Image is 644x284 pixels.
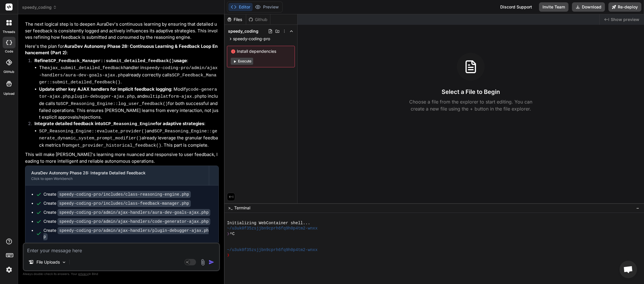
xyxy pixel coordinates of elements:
div: Create [43,218,210,225]
code: speedy-coding-pro/includes/class-reasoning-engine.php [57,191,191,198]
code: SCP_Reasoning_Engine::log_user_feedback() [60,101,168,106]
code: SCP_Feedback_Manager::submit_detailed_feedback() [48,59,174,64]
code: speedy-coding-pro/admin/ajax-handlers/aura-dev-goals-ajax.php [57,209,210,216]
button: − [635,203,640,213]
div: AuraDev Autonomy Phase 28: Integrate Detailed Feedback [31,170,203,176]
span: ~/u3uk0f35zsjjbn9cprh6fq9h0p4tm2-wnxx [227,247,318,253]
span: Terminal [234,205,250,211]
strong: Update other key AJAX handlers for implicit feedback logging [39,86,171,92]
code: speedy-coding-pro/admin/ajax-handlers/plugin-debugger-ajax.php [43,227,209,240]
span: >_ [228,205,232,211]
code: SCP_Reasoning_Engine::evaluate_provider() [39,129,147,134]
div: Discord Support [497,2,535,12]
strong: Refine usage [34,58,187,63]
code: get_provider_historical_feedback() [72,143,161,148]
span: ❯ [227,253,230,258]
code: ajax_submit_detailed_feedback [47,66,123,71]
label: code [5,49,13,54]
p: File Uploads [36,259,60,265]
p: Here's the plan for : [25,43,219,56]
img: settings [4,265,14,275]
button: AuraDev Autonomy Phase 28: Integrate Detailed FeedbackClick to open Workbench [25,166,209,185]
code: SCP_Reasoning_Engine [103,122,155,127]
strong: Integrate detailed feedback into for adaptive strategies [34,121,204,126]
img: Pick Models [62,260,66,265]
li: The handler in already correctly calls . [39,64,219,86]
span: ^C [230,231,235,236]
p: This will make [PERSON_NAME]'s learning more nuanced and responsive to user feedback, leading to ... [25,151,219,164]
div: Click to open Workbench [31,176,203,181]
button: Editor [228,3,253,11]
label: threads [3,29,15,34]
li: : Modify , , and to include calls to for both successful and failed operations. This ensures [PER... [39,86,219,121]
code: plugin-debugger-ajax.php [72,94,135,99]
span: Initializing WebContainer shell... [227,220,310,226]
div: Files [225,17,246,22]
span: ❯ [227,231,230,236]
span: Show preview [611,17,639,22]
li: and already leverage the granular feedback metrics from . This part is complete. [39,128,219,149]
div: Create [43,200,191,206]
div: Github [246,17,270,22]
label: Upload [3,91,15,96]
p: : [34,57,219,65]
span: ~/u3uk0f35zsjjbn9cprh6fq9h0p4tm2-wnxx [227,226,318,231]
div: Open chat [619,261,637,278]
strong: AuraDev Autonomy Phase 28: Continuous Learning & Feedback Loop Enhancement (Part 2) [25,43,218,56]
code: speedy-coding-pro/includes/class-feedback-manager.php [57,200,191,207]
button: Download [572,2,605,12]
span: speedy-coding-pro [233,36,270,42]
div: Create [43,191,191,197]
label: GitHub [3,69,14,74]
p: The next logical step is to deepen AuraDev's continuous learning by ensuring that detailed user f... [25,21,219,41]
h3: Select a File to Begin [442,88,500,96]
div: Create [43,209,210,215]
button: Execute [231,58,253,65]
code: speedy-coding-pro/admin/ajax-handlers/aura-dev-goals-ajax.php [39,66,218,78]
code: multiplatform-ajax.php [145,94,202,99]
span: privacy [78,272,89,276]
button: Preview [253,3,281,11]
span: speedy_coding [22,4,57,10]
img: icon [209,259,214,265]
span: speedy_coding [228,28,258,34]
code: speedy-coding-pro/admin/ajax-handlers/code-generator-ajax.php [57,218,210,225]
button: Invite Team [539,2,568,12]
img: attachment [199,259,206,266]
p: : [34,120,219,128]
p: Always double-check its answers. Your in Bind [23,271,220,277]
span: Install dependencies [231,48,291,54]
div: Create [43,227,213,240]
span: − [636,205,639,211]
p: Choose a file from the explorer to start editing. You can create a new file using the + button in... [405,98,536,112]
button: Re-deploy [608,2,641,12]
